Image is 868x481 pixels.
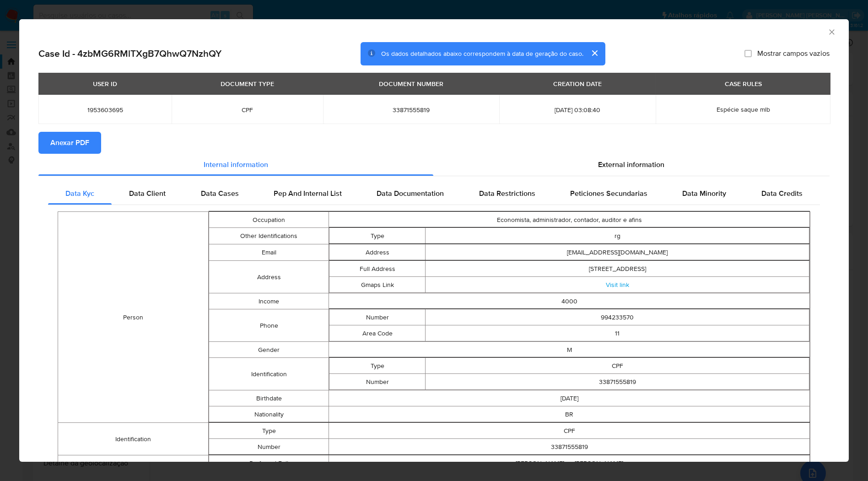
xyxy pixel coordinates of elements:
[19,19,849,462] div: closure-recommendation-modal
[329,455,810,471] td: [PERSON_NAME] so [PERSON_NAME]
[209,212,329,228] td: Occupation
[49,106,161,114] span: 1953603695
[209,455,329,471] td: Preferred Full
[209,423,329,439] td: Type
[426,358,809,374] td: CPF
[329,212,810,228] td: Economista, administrador, contador, auditor e afins
[329,374,426,390] td: Number
[209,406,329,422] td: Nationality
[426,309,809,325] td: 994233570
[329,423,810,439] td: CPF
[329,390,810,406] td: [DATE]
[215,76,280,92] div: DOCUMENT TYPE
[717,105,770,114] span: Espécie saque mlb
[570,188,647,199] span: Peticiones Secundarias
[209,244,329,261] td: Email
[329,244,426,260] td: Address
[510,106,645,114] span: [DATE] 03:08:40
[50,133,89,153] span: Anexar PDF
[598,159,664,170] span: External information
[329,261,426,277] td: Full Address
[209,228,329,244] td: Other Identifications
[426,228,809,244] td: rg
[682,188,726,199] span: Data Minority
[183,106,312,114] span: CPF
[209,390,329,406] td: Birthdate
[381,49,583,58] span: Os dados detalhados abaixo correspondem à data de geração do caso.
[426,374,809,390] td: 33871555819
[744,50,752,57] input: Mostrar campos vazios
[209,358,329,390] td: Identification
[38,154,830,176] div: Detailed info
[426,261,809,277] td: [STREET_ADDRESS]
[65,188,94,199] span: Data Kyc
[479,188,535,199] span: Data Restrictions
[329,228,426,244] td: Type
[329,277,426,293] td: Gmaps Link
[38,48,221,59] h2: Case Id - 4zbMG6RMlTXgB7QhwQ7NzhQY
[329,325,426,341] td: Area Code
[329,293,810,309] td: 4000
[757,49,830,58] span: Mostrar campos vazios
[334,106,489,114] span: 33871555819
[548,76,607,92] div: CREATION DATE
[209,309,329,342] td: Phone
[329,358,426,374] td: Type
[129,188,166,199] span: Data Client
[209,439,329,455] td: Number
[329,342,810,358] td: M
[58,212,209,423] td: Person
[373,76,449,92] div: DOCUMENT NUMBER
[329,309,426,325] td: Number
[377,188,444,199] span: Data Documentation
[58,423,209,455] td: Identification
[329,406,810,422] td: BR
[209,293,329,309] td: Income
[606,280,629,289] a: Visit link
[274,188,342,199] span: Pep And Internal List
[426,325,809,341] td: 11
[48,183,820,205] div: Detailed internal info
[204,159,268,170] span: Internal information
[38,132,101,154] button: Anexar PDF
[201,188,239,199] span: Data Cases
[719,76,767,92] div: CASE RULES
[209,342,329,358] td: Gender
[87,76,123,92] div: USER ID
[761,188,803,199] span: Data Credits
[209,261,329,293] td: Address
[583,42,605,64] button: cerrar
[827,27,836,36] button: Fechar a janela
[426,244,809,260] td: [EMAIL_ADDRESS][DOMAIN_NAME]
[329,439,810,455] td: 33871555819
